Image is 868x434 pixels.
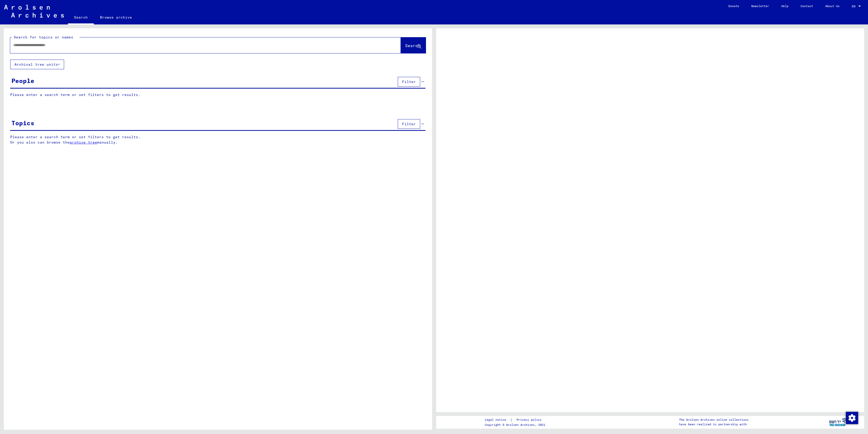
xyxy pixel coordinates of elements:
span: Search [405,43,420,48]
p: Please enter a search term or set filters to get results. Or you also can browse the manually. [10,134,426,145]
p: Please enter a search term or set filters to get results. [10,92,425,97]
button: Filter [398,77,420,87]
div: Topics [11,118,34,128]
span: Filter [402,122,416,126]
span: Filter [402,79,416,84]
a: archive tree [70,140,97,145]
a: Browse archive [94,11,138,23]
a: Search [68,11,94,24]
a: Privacy policy [512,417,548,423]
button: Search [401,37,426,53]
p: The Arolsen Archives online collections [679,417,748,422]
button: Filter [398,119,420,129]
button: Archival tree units [10,60,64,69]
img: Arolsen_neg.svg [4,5,64,18]
div: Change consent [846,412,858,424]
span: EN [852,5,857,8]
p: have been realized in partnership with [679,422,748,427]
p: Copyright © Arolsen Archives, 2021 [485,423,548,427]
a: Legal notice [485,417,510,423]
div: | [485,417,548,423]
img: Change consent [846,412,858,424]
img: yv_logo.png [828,416,847,428]
div: People [11,76,34,85]
mat-label: Search for topics or names [14,35,73,39]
